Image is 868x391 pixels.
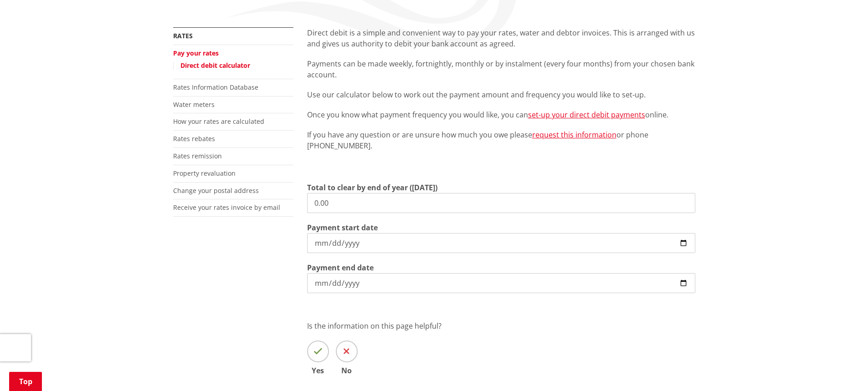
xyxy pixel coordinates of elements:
p: If you have any question or are unsure how much you owe please or phone [PHONE_NUMBER]. [307,129,695,151]
a: Receive your rates invoice by email [173,203,280,212]
p: Payments can be made weekly, fortnightly, monthly or by instalment (every four months) from your ... [307,58,695,80]
iframe: Messenger Launcher [826,353,859,386]
a: Rates rebates [173,134,215,143]
a: set-up your direct debit payments [528,110,645,120]
a: How your rates are calculated [173,117,264,126]
a: Rates [173,31,193,40]
label: Payment end date [307,262,374,273]
p: Is the information on this page helpful? [307,320,695,331]
a: request this information [532,130,616,140]
a: Rates remission [173,152,222,160]
a: Direct debit calculator [180,61,250,70]
p: Once you know what payment frequency you would like, you can online. [307,109,695,120]
label: Total to clear by end of year ([DATE]) [307,182,437,193]
span: No [336,367,358,374]
a: Property revaluation [173,169,236,178]
p: Direct debit is a simple and convenient way to pay your rates, water and debtor invoices. This is... [307,27,695,49]
a: Pay your rates [173,49,219,57]
a: Water meters [173,100,215,109]
p: Use our calculator below to work out the payment amount and frequency you would like to set-up. [307,89,695,100]
span: Yes [307,367,329,374]
a: Change your postal address [173,186,259,195]
a: Rates Information Database [173,83,258,91]
label: Payment start date [307,222,378,233]
a: Top [9,372,42,391]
